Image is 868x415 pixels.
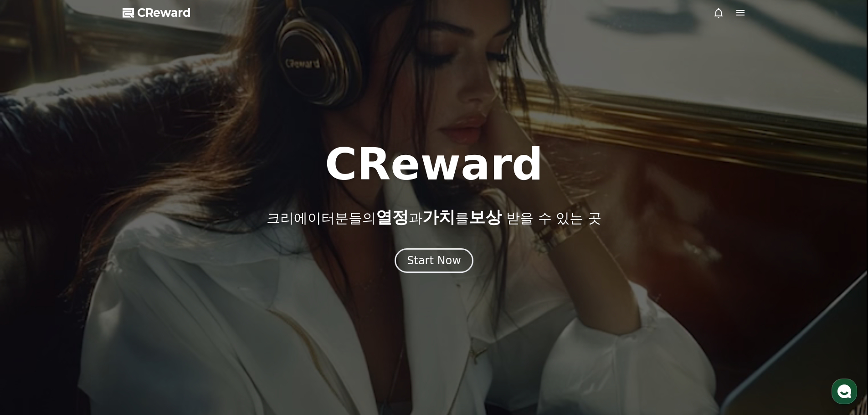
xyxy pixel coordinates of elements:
[395,248,473,273] button: Start Now
[395,257,473,266] a: Start Now
[376,208,409,226] span: 열정
[325,143,543,186] h1: CReward
[123,5,191,20] a: CReward
[267,208,601,226] p: 크리에이터분들의 과 를 받을 수 있는 곳
[137,5,191,20] span: CReward
[407,253,461,268] div: Start Now
[422,208,455,226] span: 가치
[469,208,502,226] span: 보상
